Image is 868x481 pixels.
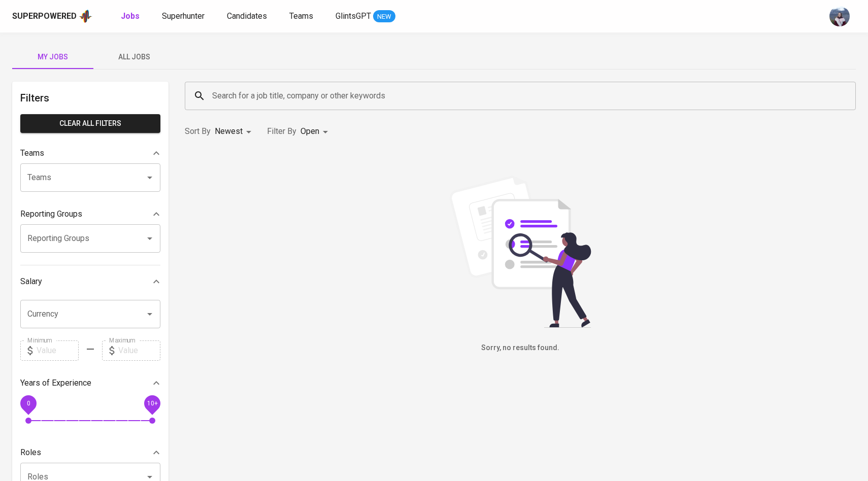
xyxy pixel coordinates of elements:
[37,340,79,361] input: Value
[162,10,207,23] a: Superhunter
[289,10,315,23] a: Teams
[143,231,157,246] button: Open
[162,11,205,21] span: Superhunter
[20,276,42,288] p: Salary
[829,6,850,26] img: christine.raharja@glints.com
[20,271,160,292] div: Salary
[20,208,82,220] p: Reporting Groups
[444,176,596,328] img: file_searching.svg
[20,114,160,133] button: Clear All filters
[118,340,160,361] input: Value
[18,51,87,63] span: My Jobs
[26,399,30,406] span: 0
[20,90,160,106] h6: Filters
[267,125,296,138] p: Filter By
[185,125,211,138] p: Sort By
[20,143,160,163] div: Teams
[227,11,267,21] span: Candidates
[147,399,157,406] span: 10+
[121,10,142,23] a: Jobs
[336,11,371,21] span: GlintsGPT
[143,170,157,185] button: Open
[227,10,269,23] a: Candidates
[20,442,160,463] div: Roles
[20,204,160,224] div: Reporting Groups
[20,377,91,389] p: Years of Experience
[301,122,331,141] div: Open
[79,9,92,24] img: app logo
[289,11,313,21] span: Teams
[215,122,255,141] div: Newest
[28,117,152,130] span: Clear All filters
[185,342,856,354] h6: Sorry, no results found.
[20,373,160,393] div: Years of Experience
[373,12,395,22] span: NEW
[301,126,319,136] span: Open
[215,125,243,138] p: Newest
[143,307,157,321] button: Open
[20,446,41,459] p: Roles
[20,147,44,159] p: Teams
[99,51,169,63] span: All Jobs
[12,11,77,22] div: Superpowered
[12,9,92,24] a: Superpoweredapp logo
[336,10,395,23] a: GlintsGPT NEW
[121,11,140,21] b: Jobs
